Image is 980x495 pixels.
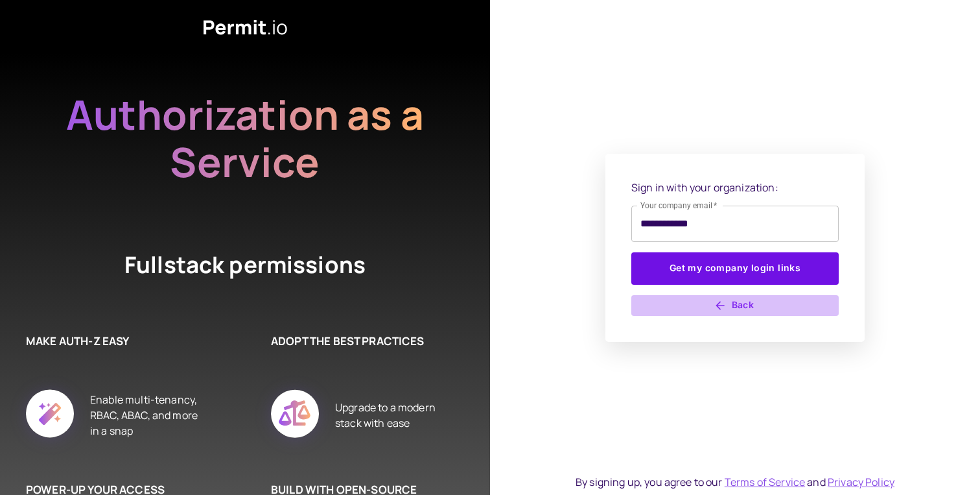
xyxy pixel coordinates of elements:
div: Enable multi-tenancy, RBAC, ABAC, and more in a snap [90,375,206,455]
button: Get my company login links [631,252,839,285]
h6: ADOPT THE BEST PRACTICES [271,333,451,350]
div: Upgrade to a modern stack with ease [335,375,451,455]
div: By signing up, you agree to our and [576,474,894,490]
h6: MAKE AUTH-Z EASY [26,333,206,350]
a: Terms of Service [725,475,805,489]
h2: Authorization as a Service [25,91,465,186]
button: Back [631,295,839,316]
h4: Fullstack permissions [76,249,414,281]
a: Privacy Policy [828,475,894,489]
label: Your company email [640,200,717,211]
p: Sign in with your organization: [631,180,839,195]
